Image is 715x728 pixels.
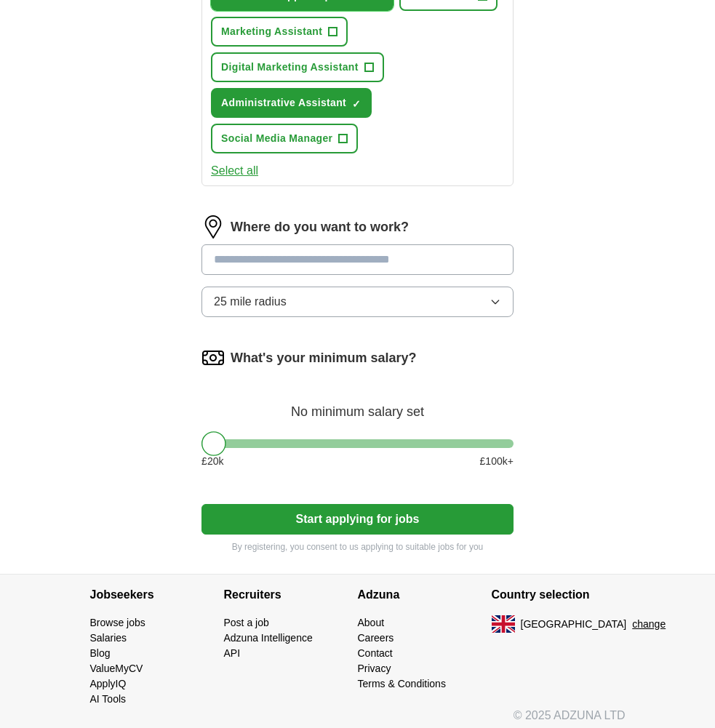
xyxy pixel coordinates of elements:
button: Start applying for jobs [201,504,514,535]
a: Adzuna Intelligence [224,632,313,644]
p: By registering, you consent to us applying to suitable jobs for you [201,540,514,553]
span: [GEOGRAPHIC_DATA] [521,617,627,632]
a: API [224,647,241,659]
span: ✓ [352,98,361,110]
a: ValueMyCV [90,663,143,674]
a: Browse jobs [90,617,145,628]
a: Privacy [358,663,391,674]
a: Salaries [90,632,127,644]
button: Marketing Assistant [211,17,348,47]
label: Where do you want to work? [231,217,409,237]
span: Administrative Assistant [221,95,346,111]
span: £ 20 k [201,454,223,469]
span: £ 100 k+ [480,454,514,469]
span: Digital Marketing Assistant [221,60,359,75]
button: Digital Marketing Assistant [211,52,384,82]
button: 25 mile radius [201,287,514,317]
a: About [358,617,385,628]
button: Administrative Assistant✓ [211,88,372,118]
div: No minimum salary set [201,387,514,422]
a: AI Tools [90,693,127,705]
button: Select all [211,162,258,180]
a: Terms & Conditions [358,678,446,689]
label: What's your minimum salary? [231,348,416,368]
button: change [632,617,666,632]
span: Social Media Manager [221,131,332,146]
a: Contact [358,647,393,659]
a: Careers [358,632,394,644]
a: ApplyIQ [90,678,127,689]
a: Blog [90,647,111,659]
a: Post a job [224,617,269,628]
img: UK flag [492,615,515,633]
h4: Country selection [492,575,626,615]
img: salary.png [201,346,225,369]
span: 25 mile radius [214,293,287,311]
img: location.png [201,215,225,239]
span: Marketing Assistant [221,24,322,39]
button: Social Media Manager [211,124,358,153]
